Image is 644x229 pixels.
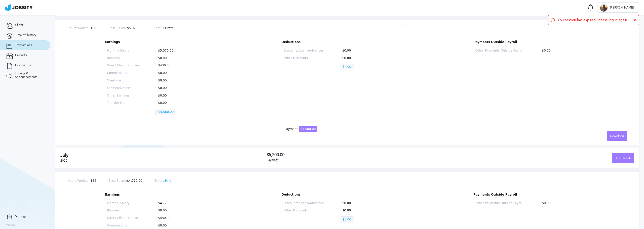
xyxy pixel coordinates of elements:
p: Earnings [105,193,190,197]
p: 184 [67,179,96,183]
p: $0.00 [155,101,188,105]
div: Hide Details [612,153,634,163]
p: Payments Outside Payroll [473,40,589,44]
p: $5,500.00 [155,109,176,115]
p: $0.00 [155,71,188,75]
p: Other Payments Outside Payroll [475,49,523,53]
span: Base Salary: [108,179,127,182]
p: Bonuses [107,57,139,60]
span: Time off history [15,33,36,37]
p: Discounts Loans/Advances [284,49,324,53]
p: Transfer Fee [107,101,139,105]
p: $0.00 [340,202,380,205]
p: $0.00 [155,57,188,60]
span: Settings [15,215,26,218]
p: Direct Client Bonuses [107,64,139,67]
span: Calendar [15,54,27,57]
span: Hours Worked: [67,179,90,182]
p: Deductions [281,193,382,197]
button: E[PERSON_NAME] [597,3,639,13]
p: $430.00 [155,64,188,67]
p: Earnings [105,40,190,44]
label: Version: [6,224,16,227]
p: Other Discounts [284,209,324,212]
button: Hide Details [612,153,634,163]
h2: July [60,153,267,158]
span: Surveys & Announcements [15,72,44,79]
p: $0.00 [340,64,354,70]
p: $0.00 [539,49,587,53]
span: Hours Worked: [67,26,90,30]
p: Loans/Advances [107,86,139,90]
span: Transactions [15,43,32,47]
span: Client [15,23,23,27]
p: Paid [154,179,171,183]
h3: $5,200.00 [267,153,450,157]
span: Base Salary: [108,26,127,30]
img: ab4bad089aa723f57921c736e9817d99.png [5,4,33,11]
p: $0.00 [539,202,587,205]
p: $0.00 [155,86,188,90]
p: $0.00 [155,94,188,98]
button: Download [607,131,627,141]
p: Other Discounts [284,57,324,60]
span: 2025 [60,159,67,162]
p: Deductions [281,40,382,44]
p: $0.00 [155,224,188,227]
p: $0.00 [155,79,188,82]
p: Payments Outside Payroll [473,193,589,197]
p: Other Earnings [107,94,139,98]
div: E [600,4,608,12]
span: Download [610,134,624,138]
p: $5,070.00 [108,27,142,30]
span: $5,500.00 [299,126,317,132]
span: Status: [154,26,165,30]
p: Commissions [107,224,139,227]
p: $430.00 [155,216,188,220]
p: $5,070.00 [155,49,188,53]
div: Payment [267,158,450,162]
p: Monthly Salary [107,202,139,205]
span: [PERSON_NAME] [608,6,636,10]
p: $4,770.00 [108,179,142,183]
p: Other Payments Outside Payroll [475,202,523,205]
p: Draft [154,27,173,30]
p: $0.00 [340,209,380,212]
span: Documents [15,64,31,67]
p: $0.00 [340,49,380,53]
span: You session has expired. Please log in again. [557,18,628,22]
p: Direct Client Bonuses [107,216,139,220]
p: Overtime [107,79,139,82]
p: 168 [67,27,96,30]
p: $4,770.00 [155,202,188,205]
p: $0.00 [155,209,188,212]
p: $0.00 [340,57,380,60]
div: Payment [285,127,317,131]
p: $0.00 [340,216,354,223]
span: Status: [154,179,165,182]
p: Monthly Salary [107,49,139,53]
p: Commissions [107,71,139,75]
p: Bonuses [107,209,139,212]
p: Discounts Loans/Advances [284,202,324,205]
